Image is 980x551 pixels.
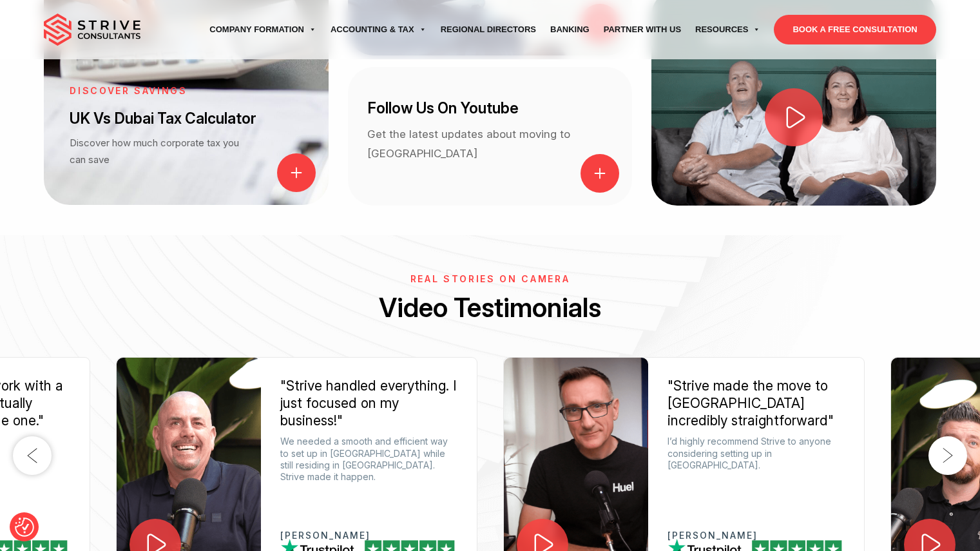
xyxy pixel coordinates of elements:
[280,377,457,430] div: "Strive handled everything. I just focused on my business!"
[367,124,613,164] p: Get the latest updates about moving to [GEOGRAPHIC_DATA]
[13,436,52,475] button: Previous
[774,15,936,44] a: BOOK A FREE CONSULTATION
[928,436,967,475] button: Next
[202,12,323,48] a: Company Formation
[348,67,633,206] a: Follow Us On Youtube Get the latest updates about moving to [GEOGRAPHIC_DATA]
[280,530,457,540] p: [PERSON_NAME]
[15,517,34,537] button: Consent Preferences
[434,12,543,48] a: Regional Directors
[668,377,845,430] div: "Strive made the move to [GEOGRAPHIC_DATA] incredibly straightforward"
[688,12,767,48] a: Resources
[668,530,845,540] p: [PERSON_NAME]
[70,109,282,129] h3: UK Vs Dubai Tax Calculator
[280,436,457,483] p: We needed a smooth and efficient way to set up in [GEOGRAPHIC_DATA] while still residing in [GEOG...
[70,86,282,97] h6: discover savings
[15,517,34,537] img: Revisit consent button
[70,135,239,169] p: Discover how much corporate tax you can save
[323,12,434,48] a: Accounting & Tax
[597,12,688,48] a: Partner with Us
[668,436,845,471] p: I’d highly recommend Strive to anyone considering setting up in [GEOGRAPHIC_DATA].
[543,12,597,48] a: Banking
[367,99,613,119] h3: Follow Us On Youtube
[44,14,140,46] img: main-logo.svg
